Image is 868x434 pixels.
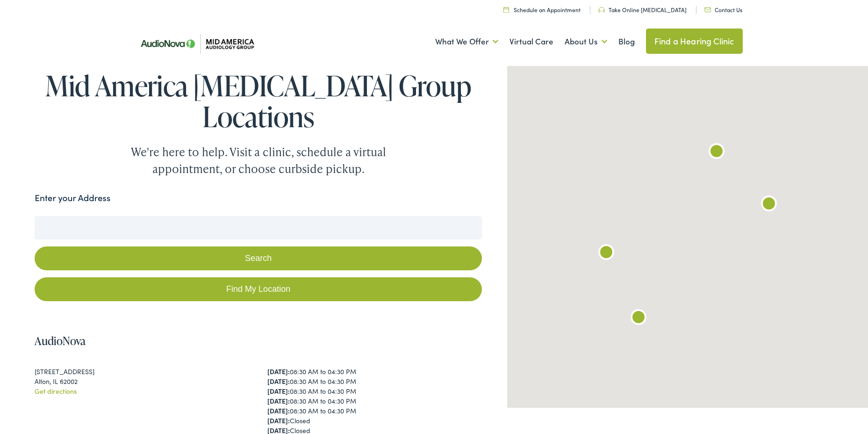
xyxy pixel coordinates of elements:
[35,70,482,132] h1: Mid America [MEDICAL_DATA] Group Locations
[754,190,784,220] div: AudioNova
[267,376,290,386] strong: [DATE]:
[702,137,732,167] div: AudioNova
[35,277,482,301] a: Find My Location
[509,24,553,59] a: Virtual Care
[503,6,581,14] a: Schedule an Appointment
[704,7,711,12] img: utility icon
[618,24,635,59] a: Blog
[35,376,249,386] div: Alton, IL 62002
[591,239,621,268] div: AudioNova
[267,367,290,376] strong: [DATE]:
[435,24,498,59] a: What We Offer
[35,367,249,376] div: [STREET_ADDRESS]
[565,24,607,59] a: About Us
[35,216,482,239] input: Enter your address or zip code
[704,6,742,14] a: Contact Us
[646,29,743,54] a: Find a Hearing Clinic
[267,386,290,396] strong: [DATE]:
[35,386,77,396] a: Get directions
[503,7,509,13] img: utility icon
[598,6,687,14] a: Take Online [MEDICAL_DATA]
[35,333,86,348] a: AudioNova
[267,396,290,405] strong: [DATE]:
[624,304,653,333] div: AudioNova
[35,246,482,270] button: Search
[267,416,290,425] strong: [DATE]:
[598,7,605,13] img: utility icon
[35,191,110,205] label: Enter your Address
[109,144,408,177] div: We're here to help. Visit a clinic, schedule a virtual appointment, or choose curbside pickup.
[267,406,290,415] strong: [DATE]:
